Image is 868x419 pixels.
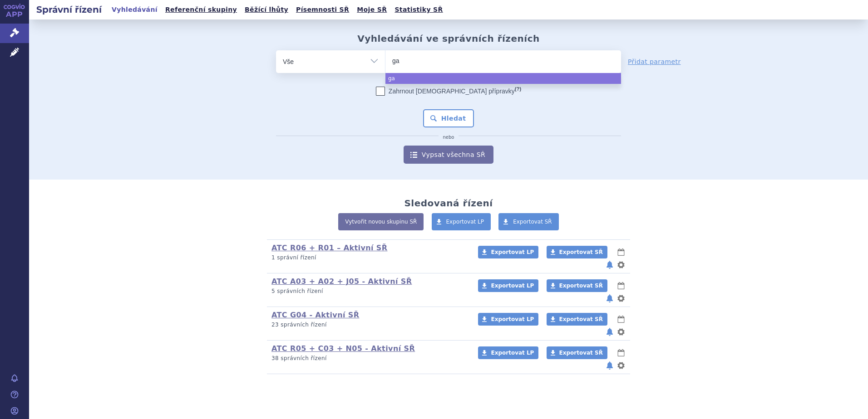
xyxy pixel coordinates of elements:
a: Vytvořit novou skupinu SŘ [338,213,424,230]
a: Exportovat LP [478,279,538,292]
p: 1 správní řízení [271,254,466,262]
button: notifikace [605,293,614,304]
a: Exportovat SŘ [547,313,607,326]
span: Exportovat LP [491,316,534,322]
span: Exportovat SŘ [559,316,603,322]
p: 5 správních řízení [271,287,466,295]
a: Písemnosti SŘ [293,4,352,16]
span: Exportovat SŘ [559,283,603,289]
button: lhůty [616,314,626,325]
button: notifikace [605,360,614,371]
h2: Správní řízení [29,3,109,16]
button: lhůty [616,247,626,258]
h2: Vyhledávání ve správních řízeních [357,33,540,44]
span: Exportovat LP [491,350,534,356]
a: Moje SŘ [354,4,390,16]
a: Statistiky SŘ [392,4,445,16]
a: Exportovat SŘ [547,246,607,258]
a: Vypsat všechna SŘ [404,146,493,164]
span: Exportovat LP [446,219,484,225]
button: lhůty [616,347,626,358]
a: ATC R06 + R01 – Aktivní SŘ [271,244,388,252]
a: Exportovat LP [432,213,491,230]
button: Hledat [423,109,474,127]
span: Exportovat LP [491,283,534,289]
a: Exportovat SŘ [547,279,607,292]
button: nastavení [616,360,626,371]
a: Exportovat LP [478,246,538,258]
a: Běžící lhůty [242,4,291,16]
a: ATC R05 + C03 + N05 - Aktivní SŘ [271,344,415,353]
span: Exportovat SŘ [559,350,603,356]
button: notifikace [605,259,614,270]
button: nastavení [616,326,626,337]
span: Exportovat LP [491,249,534,255]
a: Referenční skupiny [163,4,240,16]
a: Exportovat SŘ [498,213,559,230]
i: nebo [439,135,459,140]
button: notifikace [605,326,614,337]
a: Exportovat LP [478,346,538,359]
a: Přidat parametr [628,57,681,66]
button: nastavení [616,259,626,270]
h2: Sledovaná řízení [404,198,493,209]
button: nastavení [616,293,626,304]
a: Exportovat SŘ [547,346,607,359]
li: ga [385,73,621,84]
a: Exportovat LP [478,313,538,326]
a: Vyhledávání [109,4,160,16]
p: 23 správních řízení [271,321,466,329]
a: ATC G04 - Aktivní SŘ [271,311,359,319]
span: Exportovat SŘ [513,219,552,225]
a: ATC A03 + A02 + J05 - Aktivní SŘ [271,277,412,286]
button: lhůty [616,280,626,291]
abbr: (?) [515,86,521,92]
span: Exportovat SŘ [559,249,603,255]
label: Zahrnout [DEMOGRAPHIC_DATA] přípravky [376,87,521,96]
p: 38 správních řízení [271,355,466,362]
